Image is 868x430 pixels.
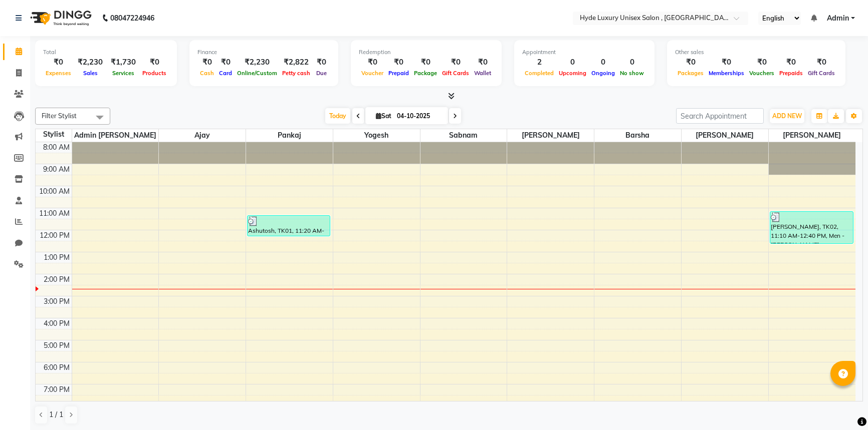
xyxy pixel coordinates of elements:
[706,70,747,77] span: Memberships
[411,70,440,77] span: Package
[522,70,556,77] span: Completed
[617,57,646,68] div: 0
[594,129,681,142] span: Barsha
[43,57,74,68] div: ₹0
[43,70,74,77] span: Expenses
[325,108,350,124] span: Today
[556,70,589,77] span: Upcoming
[248,216,330,236] div: Ashutosh, TK01, 11:20 AM-12:20 PM, Men - Cut - Hair Cut - Regular,Men - [PERSON_NAME] Trimming
[589,57,617,68] div: 0
[49,409,63,420] span: 1 / 1
[140,70,169,77] span: Products
[675,57,706,68] div: ₹0
[772,112,802,120] span: ADD NEW
[682,129,768,142] span: [PERSON_NAME]
[110,4,154,32] b: 08047224946
[42,252,72,263] div: 1:00 PM
[747,70,777,77] span: Vouchers
[42,318,72,329] div: 4:00 PM
[472,70,494,77] span: Wallet
[197,57,216,68] div: ₹0
[313,57,330,68] div: ₹0
[386,70,411,77] span: Prepaid
[280,70,313,77] span: Petty cash
[420,129,507,142] span: Sabnam
[280,57,313,68] div: ₹2,822
[197,70,216,77] span: Cash
[386,57,411,68] div: ₹0
[314,70,329,77] span: Due
[556,57,589,68] div: 0
[197,48,330,57] div: Finance
[777,70,805,77] span: Prepaids
[72,129,159,142] span: Admin [PERSON_NAME]
[159,129,246,142] span: Ajay
[216,70,235,77] span: Card
[706,57,747,68] div: ₹0
[110,70,137,77] span: Services
[37,186,72,197] div: 10:00 AM
[770,109,804,123] button: ADD NEW
[107,57,140,68] div: ₹1,730
[440,70,472,77] span: Gift Cards
[676,108,764,124] input: Search Appointment
[805,57,837,68] div: ₹0
[411,57,440,68] div: ₹0
[675,48,837,57] div: Other sales
[36,129,72,140] div: Stylist
[37,208,72,219] div: 11:00 AM
[42,340,72,351] div: 5:00 PM
[333,129,420,142] span: yogesh
[43,48,169,57] div: Total
[589,70,617,77] span: Ongoing
[359,57,386,68] div: ₹0
[507,129,594,142] span: [PERSON_NAME]
[827,13,849,24] span: Admin
[675,70,706,77] span: Packages
[805,70,837,77] span: Gift Cards
[246,129,333,142] span: pankaj
[359,48,494,57] div: Redemption
[373,112,394,120] span: Sat
[42,274,72,285] div: 2:00 PM
[42,362,72,373] div: 6:00 PM
[522,57,556,68] div: 2
[394,109,444,124] input: 2025-10-04
[41,142,72,153] div: 8:00 AM
[769,129,855,142] span: [PERSON_NAME]
[74,57,107,68] div: ₹2,230
[42,296,72,307] div: 3:00 PM
[38,230,72,241] div: 12:00 PM
[235,57,280,68] div: ₹2,230
[81,70,100,77] span: Sales
[359,70,386,77] span: Voucher
[777,57,805,68] div: ₹0
[522,48,646,57] div: Appointment
[747,57,777,68] div: ₹0
[140,57,169,68] div: ₹0
[42,112,77,120] span: Filter Stylist
[440,57,472,68] div: ₹0
[472,57,494,68] div: ₹0
[770,212,853,243] div: [PERSON_NAME], TK02, 11:10 AM-12:40 PM, Men - [PERSON_NAME] Trimming,Men - [PERSON_NAME] Colour,W...
[26,4,94,32] img: logo
[235,70,280,77] span: Online/Custom
[617,70,646,77] span: No show
[216,57,235,68] div: ₹0
[42,384,72,395] div: 7:00 PM
[41,164,72,175] div: 9:00 AM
